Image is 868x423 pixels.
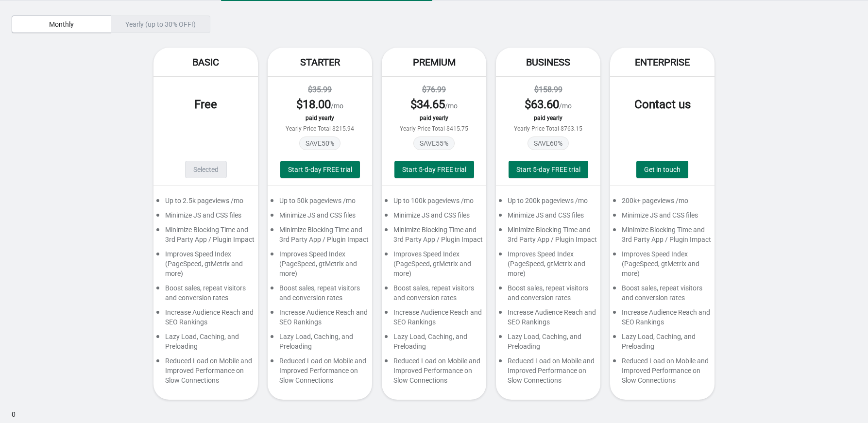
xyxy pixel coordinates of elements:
span: Start 5-day FREE trial [402,166,466,173]
a: Get in touch [636,161,688,178]
div: /mo [506,97,591,112]
div: Business [496,48,600,77]
div: paid yearly [391,115,477,121]
span: $ 63.60 [525,98,559,111]
div: Minimize Blocking Time and 3rd Party App / Plugin Impact [496,225,600,249]
button: Start 5-day FREE trial [394,161,474,178]
div: Improves Speed Index (PageSpeed, gtMetrix and more) [268,249,372,283]
span: Get in touch [644,166,681,173]
div: Reduced Load on Mobile and Improved Performance on Slow Connections [268,356,372,390]
div: $76.99 [391,84,477,96]
div: Lazy Load, Caching, and Preloading [268,332,372,356]
div: Boost sales, repeat visitors and conversion rates [382,283,486,307]
div: Up to 2.5k pageviews /mo [153,196,258,210]
span: SAVE 55 % [413,136,455,150]
div: /mo [391,97,477,112]
span: Contact us [634,98,691,111]
div: $158.99 [506,84,591,96]
div: Increase Audience Reach and SEO Rankings [382,307,486,332]
div: paid yearly [277,115,362,121]
div: Up to 100k pageviews /mo [382,196,486,210]
div: Up to 50k pageviews /mo [268,196,372,210]
div: Increase Audience Reach and SEO Rankings [268,307,372,332]
span: Monthly [49,20,74,28]
div: Lazy Load, Caching, and Preloading [382,332,486,356]
div: $35.99 [277,84,362,96]
div: Minimize Blocking Time and 3rd Party App / Plugin Impact [610,225,715,249]
div: 0 [12,1,856,423]
div: Reduced Load on Mobile and Improved Performance on Slow Connections [382,356,486,390]
div: Lazy Load, Caching, and Preloading [496,332,600,356]
div: Reduced Load on Mobile and Improved Performance on Slow Connections [153,356,258,390]
div: Minimize JS and CSS files [496,210,600,225]
div: Minimize JS and CSS files [382,210,486,225]
div: Minimize JS and CSS files [610,210,715,225]
div: Premium [382,48,486,77]
div: Improves Speed Index (PageSpeed, gtMetrix and more) [610,249,715,283]
button: Start 5-day FREE trial [509,161,588,178]
div: Improves Speed Index (PageSpeed, gtMetrix and more) [382,249,486,283]
div: Yearly Price Total $415.75 [391,125,477,132]
div: Minimize JS and CSS files [153,210,258,225]
div: Yearly Price Total $763.15 [506,125,591,132]
div: Boost sales, repeat visitors and conversion rates [268,283,372,307]
div: Increase Audience Reach and SEO Rankings [153,307,258,332]
div: Increase Audience Reach and SEO Rankings [610,307,715,332]
div: Lazy Load, Caching, and Preloading [610,332,715,356]
span: Free [194,98,217,111]
span: $ 34.65 [410,98,445,111]
div: Lazy Load, Caching, and Preloading [153,332,258,356]
span: $ 18.00 [296,98,331,111]
div: Minimize Blocking Time and 3rd Party App / Plugin Impact [153,225,258,249]
div: Boost sales, repeat visitors and conversion rates [610,283,715,307]
button: Monthly [12,16,111,33]
div: /mo [277,97,362,112]
div: paid yearly [506,115,591,121]
div: Minimize Blocking Time and 3rd Party App / Plugin Impact [382,225,486,249]
div: Increase Audience Reach and SEO Rankings [496,307,600,332]
div: Enterprise [610,48,715,77]
div: Up to 200k pageviews /mo [496,196,600,210]
div: Improves Speed Index (PageSpeed, gtMetrix and more) [153,249,258,283]
div: Improves Speed Index (PageSpeed, gtMetrix and more) [496,249,600,283]
div: 200k+ pageviews /mo [610,196,715,210]
span: Start 5-day FREE trial [288,166,352,173]
div: Minimize Blocking Time and 3rd Party App / Plugin Impact [268,225,372,249]
div: Reduced Load on Mobile and Improved Performance on Slow Connections [610,356,715,390]
div: Boost sales, repeat visitors and conversion rates [496,283,600,307]
div: Basic [153,48,258,77]
div: Boost sales, repeat visitors and conversion rates [153,283,258,307]
span: Start 5-day FREE trial [516,166,580,173]
div: Starter [268,48,372,77]
span: SAVE 60 % [528,136,569,150]
div: Yearly Price Total $215.94 [277,125,362,132]
span: SAVE 50 % [299,136,340,150]
div: Minimize JS and CSS files [268,210,372,225]
div: Reduced Load on Mobile and Improved Performance on Slow Connections [496,356,600,390]
button: Start 5-day FREE trial [280,161,360,178]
